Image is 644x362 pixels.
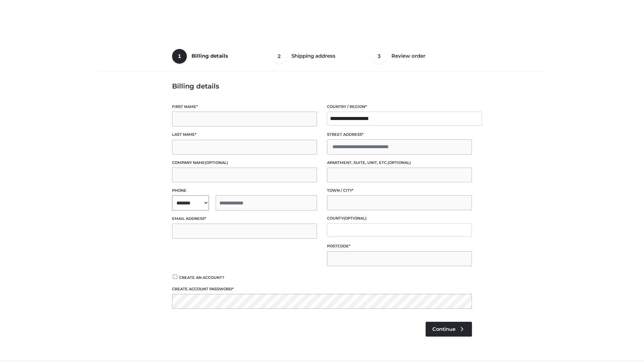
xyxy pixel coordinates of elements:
label: Country / Region [327,104,472,110]
label: Town / City [327,187,472,194]
label: Phone [172,187,317,194]
span: (optional) [388,160,411,165]
label: Street address [327,131,472,138]
label: Create account password [172,286,472,292]
span: 1 [172,49,187,64]
a: Continue [426,322,472,337]
span: Shipping address [291,53,335,59]
span: (optional) [343,216,367,221]
h3: Billing details [172,82,472,90]
label: Company name [172,160,317,166]
span: Continue [432,326,455,332]
span: Review order [391,53,425,59]
label: Email address [172,216,317,222]
span: 3 [372,49,387,64]
label: Apartment, suite, unit, etc. [327,160,472,166]
label: Postcode [327,243,472,249]
span: Create an account? [179,275,224,280]
span: (optional) [205,160,228,165]
span: 2 [272,49,287,64]
input: Create an account? [172,275,178,279]
label: County [327,215,472,222]
span: Billing details [192,53,228,59]
label: Last name [172,131,317,138]
label: First name [172,104,317,110]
